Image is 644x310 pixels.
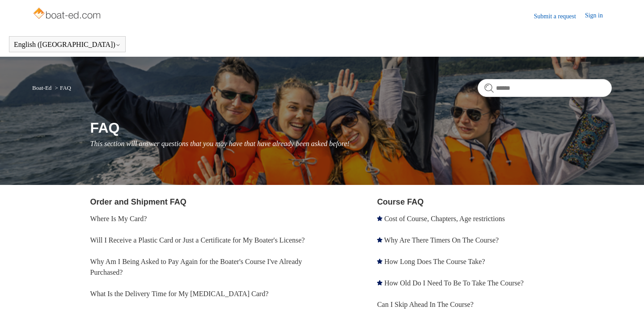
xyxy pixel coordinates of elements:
[585,11,612,21] a: Sign in
[90,138,612,149] p: This section will answer questions that you may have that have already been asked before!
[384,279,524,287] a: How Old Do I Need To Be To Take The Course?
[90,117,612,138] h1: FAQ
[90,290,269,297] a: What Is the Delivery Time for My [MEDICAL_DATA] Card?
[32,84,51,91] a: Boat-Ed
[384,258,485,265] a: How Long Does The Course Take?
[377,280,382,285] svg: Promoted article
[90,236,305,244] a: Will I Receive a Plastic Card or Just a Certificate for My Boater's License?
[377,216,382,221] svg: Promoted article
[377,259,382,264] svg: Promoted article
[377,237,382,243] svg: Promoted article
[32,84,53,91] li: Boat-Ed
[14,41,121,49] button: English ([GEOGRAPHIC_DATA])
[478,79,612,97] input: Search
[53,84,71,91] li: FAQ
[377,301,474,308] a: Can I Skip Ahead In The Course?
[90,215,147,222] a: Where Is My Card?
[534,12,585,21] a: Submit a request
[90,197,186,206] a: Order and Shipment FAQ
[32,5,103,23] img: Boat-Ed Help Center home page
[384,236,499,244] a: Why Are There Timers On The Course?
[90,258,302,276] a: Why Am I Being Asked to Pay Again for the Boater's Course I've Already Purchased?
[377,197,424,206] a: Course FAQ
[384,215,505,222] a: Cost of Course, Chapters, Age restrictions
